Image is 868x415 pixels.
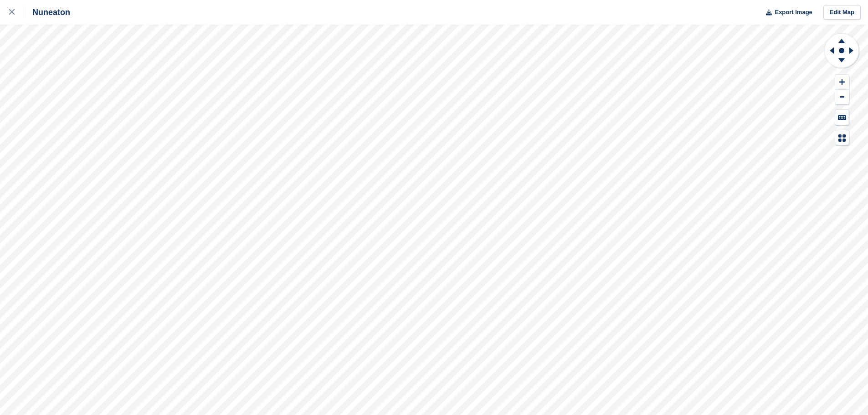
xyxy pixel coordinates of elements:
button: Zoom In [835,75,849,90]
a: Edit Map [823,5,861,20]
button: Keyboard Shortcuts [835,110,849,125]
span: Export Image [775,8,812,17]
div: Nuneaton [24,7,70,18]
button: Export Image [760,5,812,20]
button: Map Legend [835,130,849,145]
button: Zoom Out [835,90,849,105]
